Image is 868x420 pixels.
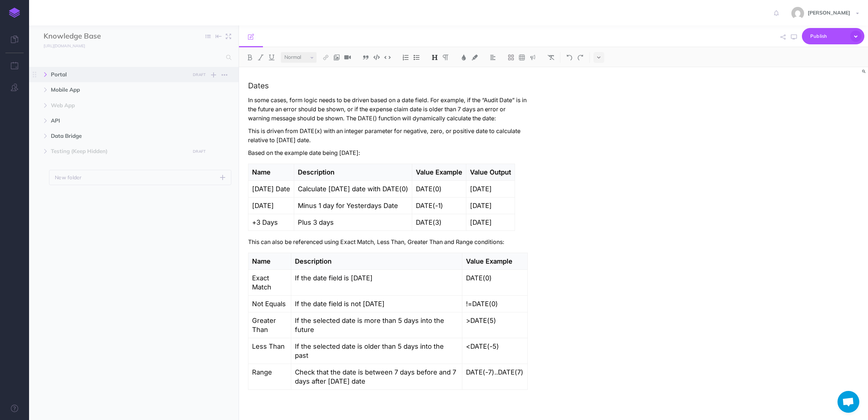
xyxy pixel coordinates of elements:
a: [URL][DOMAIN_NAME] [29,42,92,49]
input: Search [44,51,222,64]
p: Check that the date is between 7 days before and 7 days after [DATE] date [295,368,458,386]
strong: Name [252,168,271,176]
p: +3 Days [252,218,290,227]
p: !=DATE(0) [466,299,523,308]
p: If the selected date is older than 5 days into the past [295,342,458,360]
p: If the date field is not [DATE] [295,299,458,308]
img: Create table button [519,55,525,60]
p: <DATE(-5) [466,342,523,351]
p: [DATE] [252,201,290,210]
p: If the selected date is more than 5 days into the future [295,316,458,334]
p: [DATE] [470,201,511,210]
img: Headings dropdown button [431,55,438,60]
p: In some cases, form logic needs to be driven based on a date field. For example, if the “Audit Da... [248,96,528,123]
img: Paragraph button [442,55,449,60]
img: logo-mark.svg [9,8,20,18]
p: Based on the example date being [DATE]: [248,148,528,157]
button: DRAFT [190,147,208,156]
img: Blockquote button [362,55,369,60]
p: This can also be referenced using Exact Match, Less Than, Greater Than and Range conditions: [248,237,528,247]
img: Alignment dropdown menu button [490,55,496,60]
button: DRAFT [190,71,208,79]
img: Callout dropdown menu button [530,55,536,60]
img: Redo [577,55,584,60]
span: Testing (Keep Hidden) [51,147,186,156]
img: Link button [323,55,329,60]
img: Italic button [257,55,264,60]
p: Calculate [DATE] date with DATE(0) [298,184,408,193]
strong: Description [295,257,332,265]
img: Add image button [333,55,340,60]
p: Not Equals [252,299,288,308]
img: Clear styles button [548,55,554,60]
p: This is driven from DATE(x) with an integer parameter for negative, zero, or positive date to cal... [248,127,528,145]
p: Minus 1 day for Yesterdays Date [298,201,408,210]
button: New folder [49,170,231,185]
p: DATE(0) [466,273,523,283]
img: Undo [566,55,573,60]
small: [URL][DOMAIN_NAME] [44,43,85,48]
p: DATE(-1) [416,201,462,210]
strong: Value Example [466,257,512,265]
strong: Description [298,168,334,176]
span: Data Bridge [51,132,186,140]
img: de744a1c6085761c972ea050a2b8d70b.jpg [791,7,804,20]
img: Underline button [268,55,275,60]
p: DATE(0) [416,184,462,193]
button: Publish [802,28,864,44]
h3: Dates [248,81,528,90]
p: Greater Than [252,316,288,334]
p: [DATE] Date [252,184,290,193]
small: DRAFT [193,72,206,77]
span: Web App [51,101,186,110]
strong: Value Output [470,168,511,176]
img: Text color button [461,55,467,60]
p: New folder [55,173,82,181]
p: If the date field is [DATE] [295,273,458,283]
span: Publish [810,31,847,42]
span: Mobile App [51,85,186,94]
p: Exact Match [252,273,288,292]
img: Add video button [344,55,351,60]
p: DATE(-7)..DATE(7) [466,368,523,377]
small: DRAFT [193,149,206,154]
strong: Value Example [416,168,462,176]
p: Range [252,368,288,377]
img: Text background color button [471,55,478,60]
span: Portal [51,70,186,79]
img: Unordered list button [413,55,420,60]
a: Open chat [837,391,859,413]
p: >DATE(5) [466,316,523,325]
strong: Name [252,257,271,265]
span: [PERSON_NAME] [804,9,854,16]
p: [DATE] [470,218,511,227]
input: Documentation Name [44,31,129,42]
img: Inline code button [384,55,391,60]
img: Bold button [247,55,253,60]
p: [DATE] [470,184,511,193]
p: DATE(3) [416,218,462,227]
span: API [51,116,186,125]
img: Ordered list button [402,55,409,60]
p: Less Than [252,342,288,351]
img: Code block button [373,55,380,60]
p: Plus 3 days [298,218,408,227]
